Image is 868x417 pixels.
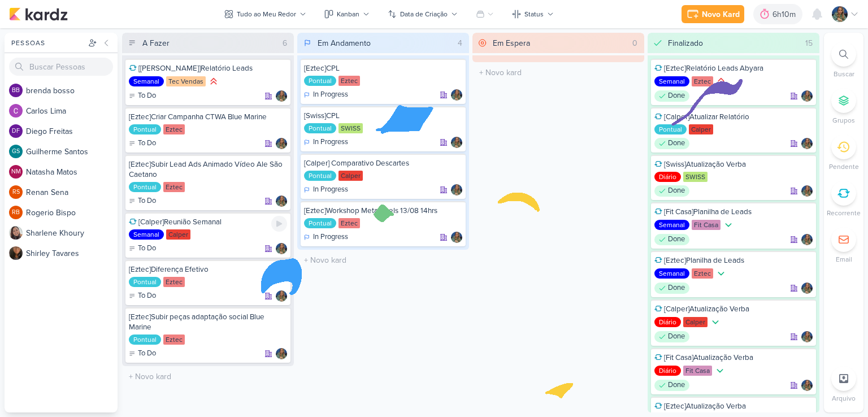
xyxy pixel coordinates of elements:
[276,138,287,149] div: Responsável: Isabella Gutierres
[654,317,681,327] div: Diário
[801,185,813,197] img: Isabella Gutierres
[276,90,287,102] img: Isabella Gutierres
[801,37,817,49] div: 15
[26,85,118,97] div: b r e n d a b o s s o
[668,234,685,245] p: Done
[313,232,348,243] p: In Progress
[338,123,363,133] div: SWISS
[824,42,863,79] li: Ctrl + F
[475,64,642,81] input: + Novo kard
[692,220,721,230] div: Fit Casa
[801,234,813,245] img: Isabella Gutierres
[829,162,859,172] p: Pendente
[801,138,813,149] img: Isabella Gutierres
[138,348,156,359] p: To Do
[11,169,21,175] p: NM
[163,124,185,134] div: Eztec
[338,76,360,86] div: Eztec
[129,243,156,254] div: To Do
[304,76,336,86] div: Pontual
[654,304,813,314] div: [Calper]Atualização Verba
[451,232,462,243] div: Responsável: Isabella Gutierres
[832,393,856,403] p: Arquivo
[654,283,689,294] div: Done
[801,331,813,342] div: Responsável: Isabella Gutierres
[654,63,813,73] div: [Eztec]Relatório Leads Abyara
[668,185,685,197] p: Done
[26,166,118,178] div: N a t a s h a M a t o s
[304,111,462,121] div: [Swiss]CPL
[313,184,348,196] p: In Progress
[801,331,813,342] img: Isabella Gutierres
[801,234,813,245] div: Responsável: Isabella Gutierres
[668,90,685,102] p: Done
[654,159,813,170] div: [Swiss]Atualização Verba
[801,185,813,197] div: Responsável: Isabella Gutierres
[26,247,118,259] div: S h i r l e y T a v a r e s
[300,252,467,268] input: + Novo kard
[451,89,462,101] img: Isabella Gutierres
[654,353,813,363] div: [Fit Casa]Atualização Verba
[138,138,156,149] p: To Do
[801,90,813,102] img: Isabella Gutierres
[451,137,462,148] img: Isabella Gutierres
[9,226,23,240] img: Sharlene Khoury
[654,401,813,411] div: [Eztec]Atualização Verba
[668,283,685,294] p: Done
[276,196,287,207] div: Responsável: Isabella Gutierres
[654,124,687,134] div: Pontual
[138,243,156,254] p: To Do
[313,137,348,148] p: In Progress
[451,137,462,148] div: Responsável: Isabella Gutierres
[834,69,854,79] p: Buscar
[163,277,185,287] div: Eztec
[304,89,348,101] div: In Progress
[166,229,190,240] div: Calper
[9,124,23,138] div: Diego Freitas
[654,380,689,391] div: Done
[668,138,685,149] p: Done
[9,206,23,219] div: Rogerio Bispo
[654,366,681,376] div: Diário
[26,186,118,198] div: R e n a n S e n a
[304,63,462,73] div: [Eztec]CPL
[668,380,685,391] p: Done
[129,264,287,275] div: [Eztec]Diferença Efetivo
[129,312,287,332] div: [Eztec]Subir peças adaptação social Blue Marine
[129,229,164,240] div: Semanal
[129,290,156,302] div: To Do
[129,159,287,180] div: [Eztec]Subir Lead Ads Animado Vídeo Ale São Caetano
[129,217,287,227] div: [Calper]Reunião Semanal
[9,38,86,48] div: Pessoas
[129,124,161,134] div: Pontual
[836,254,852,264] p: Email
[304,232,348,243] div: In Progress
[654,207,813,217] div: [Fit Casa]Planilha de Leads
[683,317,708,327] div: Calper
[692,268,713,279] div: Eztec
[654,138,689,149] div: Done
[772,8,799,20] div: 6h10m
[278,37,292,49] div: 6
[163,182,185,192] div: Eztec
[9,84,23,97] div: brenda bosso
[129,112,287,122] div: [Eztec]Criar Campanha CTWA Blue Marine
[801,283,813,294] div: Responsável: Isabella Gutierres
[453,37,467,49] div: 4
[129,90,156,102] div: To Do
[9,246,23,260] img: Shirley Tavares
[801,283,813,294] img: Isabella Gutierres
[276,348,287,359] div: Responsável: Isabella Gutierres
[493,37,530,49] div: Em Espera
[654,255,813,266] div: [Eztec]Planilha de Leads
[723,219,734,231] div: Prioridade Baixa
[26,207,118,219] div: R o g e r i o B i s p o
[9,185,23,199] div: Renan Sena
[276,196,287,207] img: Isabella Gutierres
[654,220,689,230] div: Semanal
[654,112,813,122] div: [Calper]Atualizar Relatório
[689,124,713,134] div: Calper
[682,5,744,23] button: Novo Kard
[451,232,462,243] img: Isabella Gutierres
[12,210,20,216] p: RB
